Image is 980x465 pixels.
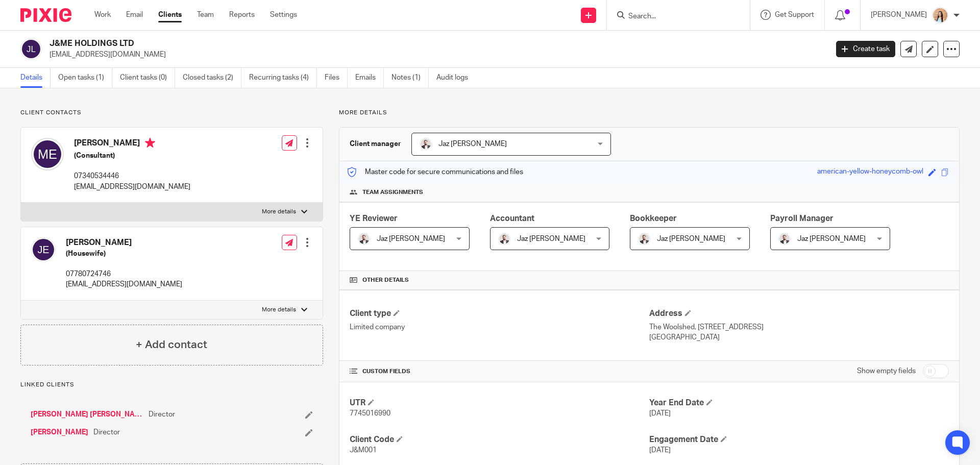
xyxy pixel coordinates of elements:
[136,337,207,353] h4: + Add contact
[50,38,667,49] h2: J&ME HOLDINGS LTD
[438,140,507,148] span: Jaz [PERSON_NAME]
[50,50,821,60] p: [EMAIL_ADDRESS][DOMAIN_NAME]
[183,68,241,88] a: Closed tasks (2)
[74,151,190,161] h5: (Consultant)
[355,68,384,88] a: Emails
[649,332,949,342] p: [GEOGRAPHIC_DATA]
[66,237,182,248] h4: [PERSON_NAME]
[74,138,190,151] h4: [PERSON_NAME]
[158,10,182,20] a: Clients
[420,138,432,150] img: 48292-0008-compressed%20square.jpg
[31,138,64,170] img: svg%3E
[325,68,348,88] a: Files
[31,237,56,262] img: svg%3E
[778,233,791,245] img: 48292-0008-compressed%20square.jpg
[436,68,476,88] a: Audit logs
[649,308,949,319] h4: Address
[775,11,814,18] span: Get Support
[649,322,949,332] p: The Woolshed, [STREET_ADDRESS]
[58,68,112,88] a: Open tasks (1)
[490,214,534,223] span: Accountant
[857,366,916,376] label: Show empty fields
[350,398,649,408] h4: UTR
[229,10,255,20] a: Reports
[197,10,214,20] a: Team
[74,182,190,192] p: [EMAIL_ADDRESS][DOMAIN_NAME]
[638,233,650,245] img: 48292-0008-compressed%20square.jpg
[20,8,71,22] img: Pixie
[649,434,949,445] h4: Engagement Date
[797,235,866,242] span: Jaz [PERSON_NAME]
[66,269,182,279] p: 07780724746
[836,41,895,57] a: Create task
[350,434,649,445] h4: Client Code
[94,10,111,20] a: Work
[20,381,323,389] p: Linked clients
[817,166,923,178] div: american-yellow-honeycomb-owl
[31,409,143,420] a: [PERSON_NAME] [PERSON_NAME]
[262,208,296,216] p: More details
[126,10,143,20] a: Email
[657,235,725,242] span: Jaz [PERSON_NAME]
[149,409,175,420] span: Director
[649,398,949,408] h4: Year End Date
[120,68,175,88] a: Client tasks (0)
[362,188,423,197] span: Team assignments
[350,368,649,376] h4: CUSTOM FIELDS
[649,447,671,454] span: [DATE]
[350,214,398,223] span: YE Reviewer
[66,279,182,289] p: [EMAIL_ADDRESS][DOMAIN_NAME]
[391,68,429,88] a: Notes (1)
[20,68,51,88] a: Details
[20,38,42,60] img: svg%3E
[498,233,510,245] img: 48292-0008-compressed%20square.jpg
[66,249,182,259] h5: (Housewife)
[74,171,190,181] p: 07340534446
[347,167,523,177] p: Master code for secure communications and files
[932,7,948,23] img: Linkedin%20Posts%20-%20Client%20success%20stories%20(1).png
[630,214,677,223] span: Bookkeeper
[377,235,445,242] span: Jaz [PERSON_NAME]
[627,12,719,21] input: Search
[871,10,927,20] p: [PERSON_NAME]
[262,306,296,314] p: More details
[350,139,401,149] h3: Client manager
[358,233,370,245] img: 48292-0008-compressed%20square.jpg
[270,10,297,20] a: Settings
[249,68,317,88] a: Recurring tasks (4)
[350,308,649,319] h4: Client type
[770,214,834,223] span: Payroll Manager
[362,276,409,284] span: Other details
[517,235,585,242] span: Jaz [PERSON_NAME]
[350,447,377,454] span: J&M001
[31,427,88,437] a: [PERSON_NAME]
[350,322,649,332] p: Limited company
[145,138,155,148] i: Primary
[93,427,120,437] span: Director
[350,410,390,417] span: 7745016990
[339,109,960,117] p: More details
[649,410,671,417] span: [DATE]
[20,109,323,117] p: Client contacts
